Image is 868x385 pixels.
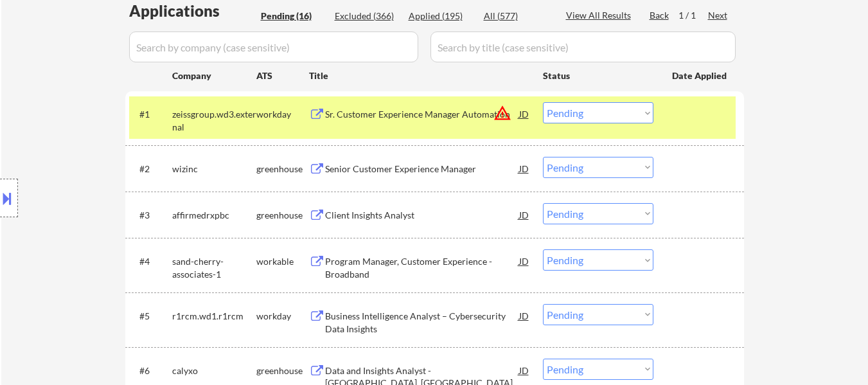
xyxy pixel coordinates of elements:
div: All (577) [484,10,548,22]
div: Applications [129,3,256,19]
div: greenhouse [256,163,309,175]
div: View All Results [566,9,635,22]
div: calyxo [172,364,256,377]
div: Title [309,69,531,82]
div: 1 / 1 [678,9,708,22]
div: Program Manager, Customer Experience - Broadband [325,255,519,280]
div: ATS [256,69,309,82]
div: workable [256,255,309,268]
div: Sr. Customer Experience Manager Automation [325,108,519,121]
div: Next [708,9,729,22]
div: Applied (195) [409,10,473,22]
div: workday [256,310,309,323]
div: JD [518,359,531,382]
div: JD [518,157,531,180]
div: JD [518,304,531,327]
div: Client Insights Analyst [325,209,519,222]
button: warning_amber [493,104,511,122]
div: Status [543,64,653,87]
input: Search by title (case sensitive) [430,31,736,62]
div: JD [518,249,531,273]
div: Date Applied [672,69,729,82]
div: Back [650,9,670,22]
div: Excluded (366) [335,10,399,22]
div: JD [518,203,531,226]
div: Pending (16) [261,10,325,22]
div: Senior Customer Experience Manager [325,163,519,175]
div: Company [172,69,256,82]
div: #6 [139,364,162,377]
div: workday [256,108,309,121]
div: greenhouse [256,209,309,222]
div: JD [518,102,531,125]
input: Search by company (case sensitive) [129,31,418,62]
div: Business Intelligence Analyst – Cybersecurity Data Insights [325,310,519,335]
div: greenhouse [256,364,309,377]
